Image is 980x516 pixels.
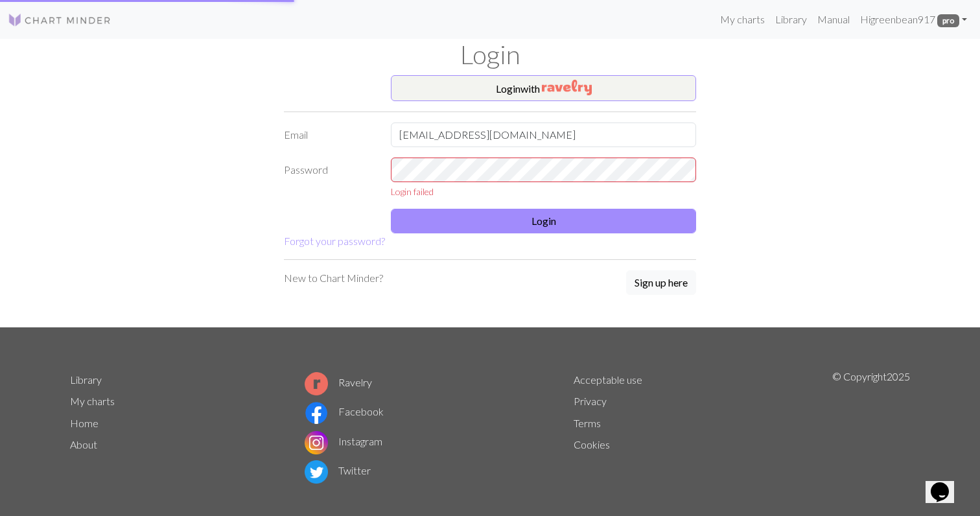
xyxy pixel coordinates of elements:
a: Library [70,373,102,386]
a: Sign up here [626,270,696,296]
a: Acceptable use [574,373,642,386]
a: Privacy [574,395,607,407]
a: Facebook [305,405,384,417]
label: Password [276,158,383,198]
img: Twitter logo [305,460,328,484]
a: Cookies [574,438,610,451]
a: Home [70,417,99,429]
h1: Login [62,39,918,70]
a: Ravelry [305,376,372,388]
button: Login [391,209,696,233]
a: Higreenbean917 pro [855,6,972,32]
p: New to Chart Minder? [284,270,383,286]
img: Ravelry logo [305,372,328,395]
p: © Copyright 2025 [832,369,910,487]
a: About [70,438,97,451]
a: Manual [812,6,855,32]
img: Logo [8,12,111,28]
button: Sign up here [626,270,696,295]
img: Instagram logo [305,431,328,454]
button: Loginwith [391,75,696,101]
div: Login failed [391,185,696,198]
a: Terms [574,417,601,429]
a: Instagram [305,435,382,447]
a: My charts [715,6,770,32]
a: Library [770,6,812,32]
a: Forgot your password? [284,235,385,247]
iframe: chat widget [926,464,967,503]
a: My charts [70,395,115,407]
label: Email [276,123,383,147]
span: pro [937,14,959,27]
a: Twitter [305,464,371,476]
img: Ravelry [542,80,592,95]
img: Facebook logo [305,401,328,425]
